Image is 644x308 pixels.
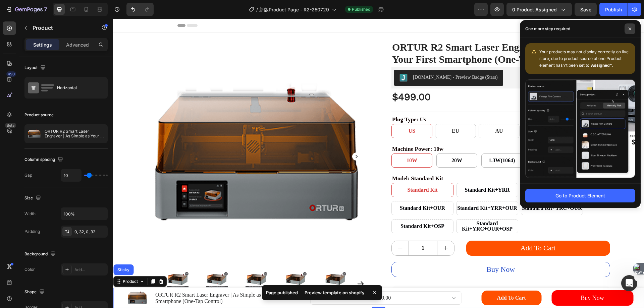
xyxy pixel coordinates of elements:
[42,272,179,286] h1: ORTUR R2 Smart Laser Engraver | As Simple as Your First Smartphone (One-Tap Control)
[353,222,497,237] button: Add To Cart
[24,155,64,164] div: Column spacing
[382,109,390,115] span: AU
[525,25,570,32] p: One more step required
[512,6,557,13] span: 0 product assigned
[580,7,591,12] span: Save
[324,222,341,237] button: increment
[539,49,629,68] span: Your products may not display correctly on live store, due to product source of one Product eleme...
[126,3,154,16] div: Undo/Redo
[5,123,16,128] div: Beta
[352,168,396,174] span: Standard Kit+YRR
[408,224,442,235] div: Add To Cart
[24,288,46,297] div: Shape
[293,139,304,144] span: 10W
[555,192,605,199] div: Go to Product Element
[256,6,258,13] span: /
[294,168,324,174] span: Standard Kit
[45,129,105,138] p: ORTUR R2 Smart Laser Engraver | As Simple as Your First Smartphone (One-Tap Control)
[28,127,41,140] img: product feature img
[278,72,497,85] div: $499.00
[33,24,90,32] p: Product
[368,272,428,287] button: add to cart
[278,97,314,104] legend: plug type: us
[24,211,36,217] div: Width
[352,6,370,12] span: Published
[6,71,16,77] div: 450
[438,271,520,287] button: Buy Now
[278,243,497,258] button: Buy Now
[279,222,296,237] button: decrement
[384,276,413,282] div: add to cart
[409,186,469,192] span: Standard Kit+YRC+OUR
[344,186,404,192] span: Standard Kit+YRR+OUR
[339,109,346,115] span: EU
[605,6,622,13] div: Publish
[3,3,50,16] button: 7
[33,41,52,48] p: Settings
[296,109,302,115] span: US
[8,260,26,266] div: Product
[24,229,40,235] div: Padding
[24,194,42,203] div: Size
[44,5,47,13] p: 7
[373,247,402,254] div: Buy Now
[349,202,399,213] span: Standard Kit+YRC+OUR+OSP
[74,229,106,235] div: 0, 32, 0, 32
[259,6,329,13] span: 新版Product Page - R2-250729
[24,112,54,118] div: Product source
[301,288,369,297] div: Preview template on shopify
[416,168,461,174] span: Standard Kit+YRC
[287,186,332,192] span: Standard Kit+OUR
[575,3,597,16] button: Save
[281,51,390,67] button: Judge.me - Preview Badge (Stars)
[506,3,572,16] button: 0 product assigned
[24,172,32,178] div: Gap
[24,266,35,272] div: Color
[66,41,89,48] p: Advanced
[296,222,324,237] input: quantity
[244,261,252,269] button: Carousel Next Arrow
[61,169,81,181] input: Auto
[525,189,635,202] button: Go to Product Element
[300,55,385,62] div: [DOMAIN_NAME] - Preview Badge (Stars)
[57,80,98,96] div: Horizontal
[426,109,434,115] span: UK
[3,249,18,253] div: Sticky
[239,134,247,142] button: Carousel Next Arrow
[278,127,331,134] legend: machine power: 10w
[589,63,612,68] b: “Assigned”
[621,275,637,291] iframe: Intercom live chat
[74,267,106,273] div: Add...
[287,204,331,210] span: Standard Kit+OSP
[24,63,47,72] div: Layout
[286,55,294,63] img: Judgeme.png
[376,139,402,144] span: 1.3W(1064)
[338,139,349,144] span: 20W
[278,22,497,47] h2: ORTUR R2 Smart Laser Engraver | As Simple as Your First Smartphone (One-Tap Control)
[278,156,331,163] legend: model: standard kit
[113,19,644,308] iframe: Design area
[468,276,491,282] div: Buy Now
[599,3,628,16] button: Publish
[24,250,57,259] div: Background
[61,208,107,220] input: Auto
[266,289,298,296] p: Page published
